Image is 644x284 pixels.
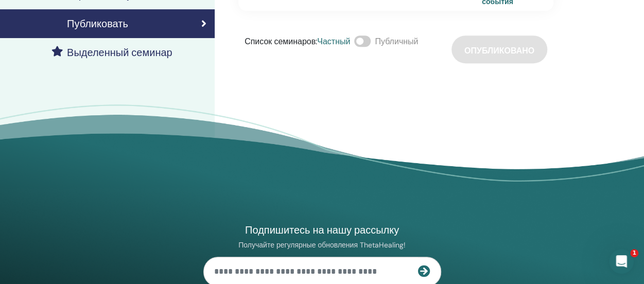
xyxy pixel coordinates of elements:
[67,17,128,30] font: Публиковать
[245,223,399,237] font: Подпишитесь на нашу рассылку
[632,250,636,256] font: 1
[316,36,317,47] font: :
[245,36,316,47] font: Список семинаров
[67,46,172,59] font: Выделенный семинар
[317,36,350,47] font: Частный
[375,36,418,47] font: Публичный
[609,249,634,274] iframe: Интерком-чат в режиме реального времени
[238,240,406,250] font: Получайте регулярные обновления ThetaHealing!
